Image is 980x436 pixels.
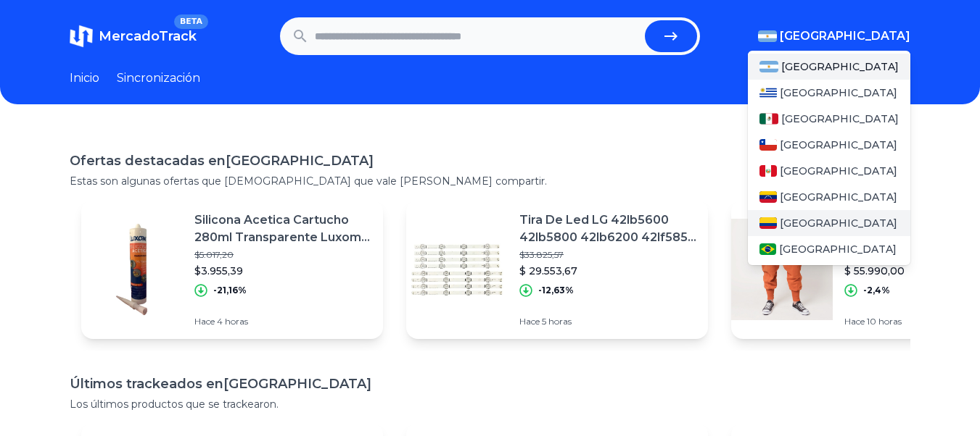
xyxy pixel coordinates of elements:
[781,112,899,125] font: [GEOGRAPHIC_DATA]
[759,61,778,72] img: Argentina
[731,219,833,320] img: Imagen destacada
[748,106,910,132] a: México[GEOGRAPHIC_DATA]
[519,249,564,260] font: $33.825,57
[70,175,547,188] font: Estas son algunas ofertas que [DEMOGRAPHIC_DATA] que vale [PERSON_NAME] compartir.
[519,316,540,327] font: Hace
[223,376,371,392] font: [GEOGRAPHIC_DATA]
[70,25,197,48] a: MercadoTrackBETA
[759,243,776,255] img: Brasil
[70,376,223,392] font: Últimos trackeados en
[780,164,897,177] font: [GEOGRAPHIC_DATA]
[194,249,234,260] font: $5.017,20
[538,285,574,295] font: -12,63%
[780,29,910,43] font: [GEOGRAPHIC_DATA]
[180,17,202,26] font: BETA
[81,200,383,339] a: Imagen destacadaSilicona Acetica Cartucho 280ml Transparente Luxom Derplast$5.017,20$3.955,39-21,...
[780,217,897,230] font: [GEOGRAPHIC_DATA]
[117,71,200,85] font: Sincronización
[406,219,508,320] img: Imagen destacada
[759,139,777,151] img: Chile
[759,113,778,125] img: México
[759,87,777,98] img: Uruguay
[844,264,905,277] font: $ 55.990,00
[780,138,897,151] font: [GEOGRAPHIC_DATA]
[780,190,897,204] font: [GEOGRAPHIC_DATA]
[70,25,93,48] img: MercadoTrack
[748,210,910,236] a: Colombia[GEOGRAPHIC_DATA]
[194,264,243,277] font: $3.955,39
[748,80,910,106] a: Uruguay[GEOGRAPHIC_DATA]
[867,316,902,327] font: 10 horas
[406,200,708,339] a: Imagen destacadaTira De Led LG 42lb5600 42lb5800 42lb6200 42lf5850 Kit Nuevo$33.825,57$ 29.553,67...
[844,316,865,327] font: Hace
[81,219,183,320] img: Imagen destacada
[194,316,215,327] font: Hace
[748,158,910,184] a: Perú[GEOGRAPHIC_DATA]
[194,213,370,261] font: Silicona Acetica Cartucho 280ml Transparente Luxom Derplast
[779,243,897,256] font: [GEOGRAPHIC_DATA]
[70,398,279,411] font: Los últimos productos que se trackearon.
[70,70,99,87] a: Inicio
[748,236,910,262] a: Brasil[GEOGRAPHIC_DATA]
[748,184,910,210] a: Venezuela[GEOGRAPHIC_DATA]
[759,165,777,177] img: Perú
[780,86,897,99] font: [GEOGRAPHIC_DATA]
[70,71,99,85] font: Inicio
[542,316,572,327] font: 5 horas
[70,153,226,169] font: Ofertas destacadas en
[117,70,200,87] a: Sincronización
[519,264,577,277] font: $ 29.553,67
[758,28,910,45] button: [GEOGRAPHIC_DATA]
[213,285,247,295] font: -21,16%
[217,316,248,327] font: 4 horas
[781,60,899,73] font: [GEOGRAPHIC_DATA]
[759,217,777,229] img: Colombia
[758,30,777,42] img: Argentina
[863,285,890,295] font: -2,4%
[99,28,197,44] font: MercadoTrack
[519,213,696,261] font: Tira De Led LG 42lb5600 42lb5800 42lb6200 42lf5850 Kit Nuevo
[226,153,374,169] font: [GEOGRAPHIC_DATA]
[748,132,910,158] a: Chile[GEOGRAPHIC_DATA]
[748,54,910,80] a: Argentina[GEOGRAPHIC_DATA]
[759,191,777,203] img: Venezuela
